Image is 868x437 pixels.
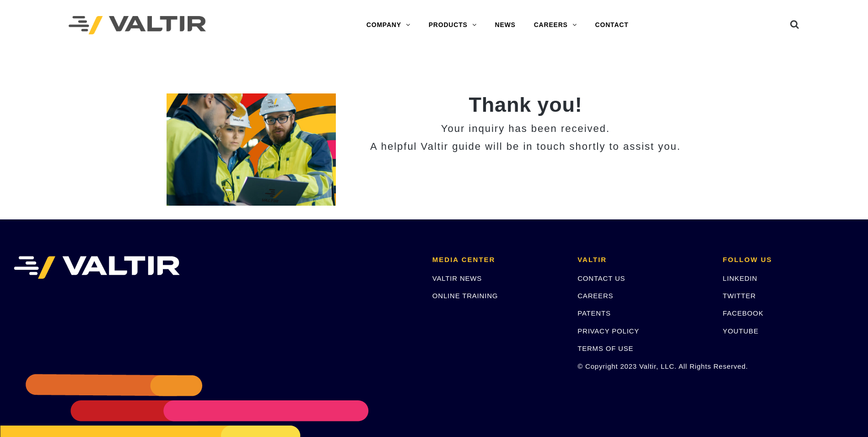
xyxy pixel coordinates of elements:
a: FACEBOOK [723,309,764,317]
img: Valtir [69,16,206,35]
a: TERMS OF USE [577,344,633,352]
a: VALTIR NEWS [432,274,482,282]
h2: MEDIA CENTER [432,256,564,264]
a: PRIVACY POLICY [577,327,639,335]
h2: FOLLOW US [723,256,854,264]
img: VALTIR [14,256,180,279]
a: PRODUCTS [420,16,486,34]
a: CONTACT US [577,274,625,282]
a: PATENTS [577,309,611,317]
strong: Thank you! [469,93,582,116]
a: CONTACT [586,16,638,34]
a: YOUTUBE [723,327,759,335]
h2: VALTIR [577,256,709,264]
a: TWITTER [723,292,756,300]
a: LINKEDIN [723,274,758,282]
a: COMPANY [357,16,420,34]
h3: Your inquiry has been received. [350,123,702,134]
a: CAREERS [525,16,586,34]
img: 2 Home_Team [167,93,336,206]
p: © Copyright 2023 Valtir, LLC. All Rights Reserved. [577,361,709,371]
h3: A helpful Valtir guide will be in touch shortly to assist you. [350,141,702,152]
a: NEWS [486,16,525,34]
a: CAREERS [577,292,613,300]
a: ONLINE TRAINING [432,292,498,300]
